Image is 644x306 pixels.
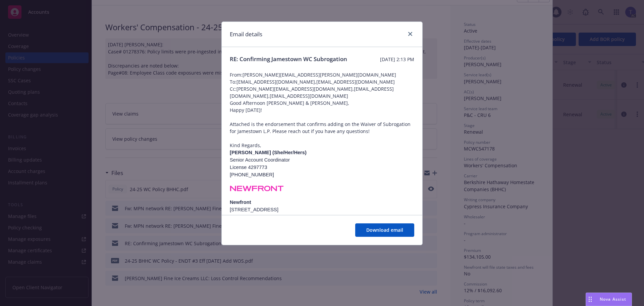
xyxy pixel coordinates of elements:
[366,227,403,233] span: Download email
[230,199,414,206] p: Newfront
[586,293,594,306] div: Drag to move
[355,223,414,237] button: Download email
[230,183,284,193] img: Newfront-pink-new.png
[230,213,414,221] p: [GEOGRAPHIC_DATA]
[230,206,414,213] p: [STREET_ADDRESS]
[600,296,626,302] span: Nova Assist
[586,293,632,306] button: Nova Assist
